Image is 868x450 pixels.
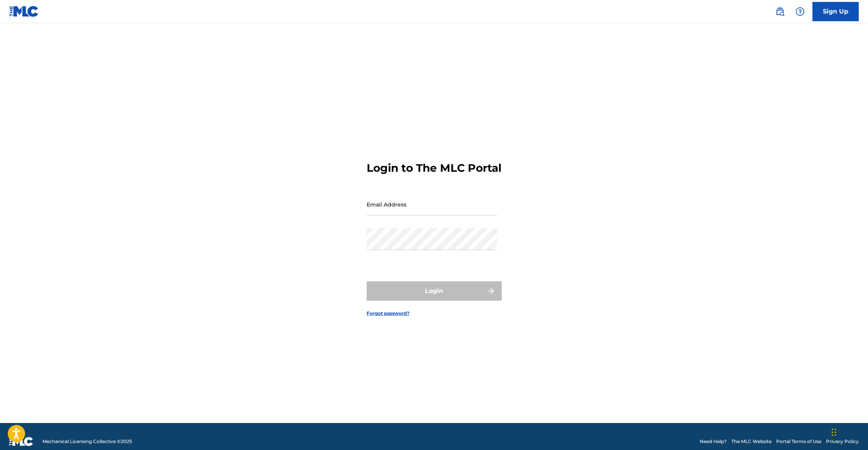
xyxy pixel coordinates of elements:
[795,7,805,16] img: help
[832,421,836,444] div: Trascina
[42,438,132,445] span: Mechanical Licensing Collective © 2025
[9,6,39,17] img: MLC Logo
[367,310,409,317] a: Forgot password?
[9,437,33,446] img: logo
[826,438,859,445] a: Privacy Policy
[812,2,859,21] a: Sign Up
[792,4,808,19] div: Help
[829,413,868,450] div: Widget chat
[700,438,727,445] a: Need Help?
[829,413,868,450] iframe: Chat Widget
[731,438,772,445] a: The MLC Website
[772,4,788,19] a: Public Search
[776,438,821,445] a: Portal Terms of Use
[367,161,501,175] h3: Login to The MLC Portal
[775,7,785,16] img: search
